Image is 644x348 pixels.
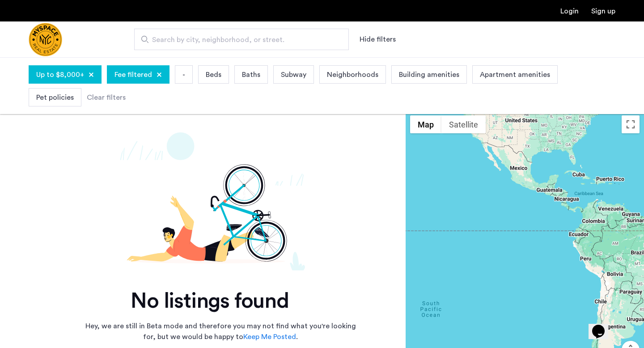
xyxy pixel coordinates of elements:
a: Keep Me Posted [243,331,296,342]
button: Show street map [410,115,441,133]
span: Up to $8,000+ [36,69,84,80]
span: Pet policies [36,92,74,103]
span: - [182,69,185,80]
span: Subway [281,69,306,80]
input: Apartment Search [134,29,349,50]
span: Apartment amenities [480,69,550,80]
span: Fee filtered [114,69,152,80]
span: Baths [242,69,260,80]
p: Hey, we are still in Beta mode and therefore you may not find what you're looking for, but we wou... [82,321,359,342]
button: Toggle fullscreen view [622,115,640,133]
span: Beds [206,69,221,80]
a: Cazamio Logo [29,23,62,56]
img: logo [29,23,62,56]
a: Login [560,8,579,15]
a: Registration [591,8,615,15]
span: Building amenities [399,69,459,80]
button: Show or hide filters [360,34,396,45]
button: Show satellite imagery [441,115,486,133]
span: Neighborhoods [327,69,378,80]
h2: No listings found [29,289,391,314]
div: Clear filters [87,92,126,103]
span: Search by city, neighborhood, or street. [152,34,324,45]
img: not-found [29,132,391,271]
iframe: chat widget [589,312,617,339]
